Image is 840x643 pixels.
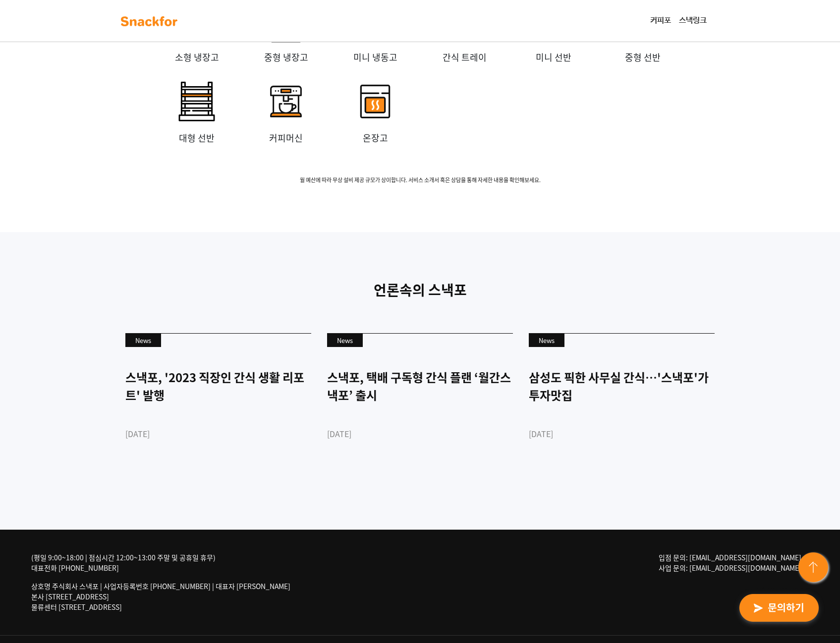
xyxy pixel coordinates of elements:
[125,334,161,347] div: News
[125,428,311,440] div: [DATE]
[125,333,311,474] a: News 스낵포, '2023 직장인 간식 생활 리포트' 발행 [DATE]
[128,314,190,339] a: 설정
[529,333,715,474] a: News 삼성도 픽한 사무실 간식…'스낵포'가 투자맛집 [DATE]
[31,552,290,573] div: (평일 9:00~18:00 | 점심시간 12:00~13:00 주말 및 공휴일 휴무) 대표전화 [PHONE_NUMBER]
[331,50,420,64] p: 미니 냉동고
[241,50,331,64] p: 중형 냉장고
[659,552,801,573] span: 입점 문의: [EMAIL_ADDRESS][DOMAIN_NAME] 사업 문의: [EMAIL_ADDRESS][DOMAIN_NAME]
[241,131,331,145] p: 커피머신
[327,333,513,474] a: News 스낵포, 택배 구독형 간식 플랜 ‘월간스낵포’ 출시 [DATE]
[345,72,405,131] img: invalid-name_1.svg
[118,13,180,29] img: background-main-color.svg
[529,428,715,440] div: [DATE]
[31,581,290,612] p: 상호명 주식회사 스낵포 | 사업자등록번호 [PHONE_NUMBER] | 대표자 [PERSON_NAME] 본사 [STREET_ADDRESS] 물류센터 [STREET_ADDRESS]
[529,368,715,404] div: 삼성도 픽한 사무실 간식…'스낵포'가 투자맛집
[91,329,103,337] span: 대화
[31,329,37,337] span: 홈
[598,50,687,64] p: 중형 선반
[675,11,711,31] a: 스낵링크
[125,368,311,404] div: 스낵포, '2023 직장인 간식 생활 리포트' 발행
[152,131,241,145] p: 대형 선반
[646,11,675,31] a: 커피포
[327,368,513,404] div: 스낵포, 택배 구독형 간식 플랜 ‘월간스낵포’ 출시
[420,50,509,64] p: 간식 트레이
[331,131,420,145] p: 온장고
[529,334,564,347] div: News
[65,314,128,339] a: 대화
[796,550,832,586] img: floating-button
[167,72,226,131] img: invalid-name_4.svg
[327,334,363,347] div: News
[111,176,730,185] span: 월 예산에 따라 무상 설비 제공 규모가 상이합니다. 서비스 소개서 혹은 상담을 통해 자세한 내용을 확인해보세요.
[256,72,316,131] img: invalid-name_2.svg
[509,50,598,64] p: 미니 선반
[153,329,165,337] span: 설정
[3,314,65,339] a: 홈
[152,50,241,64] p: 소형 냉장고
[327,428,513,440] div: [DATE]
[118,280,723,300] p: 언론속의 스낵포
